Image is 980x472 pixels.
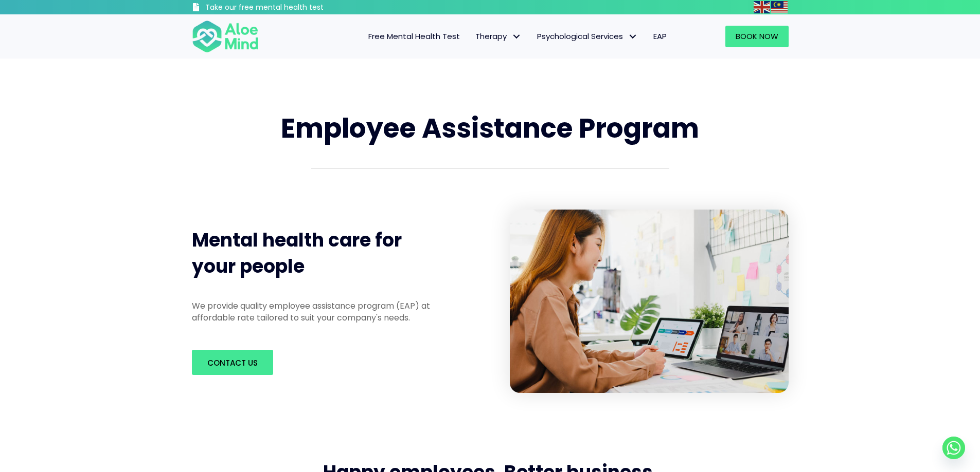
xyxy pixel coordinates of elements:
a: Whatsapp [942,437,965,459]
span: Therapy: submenu [509,29,524,44]
a: TherapyTherapy: submenu [468,26,529,47]
span: Free Mental Health Test [368,31,460,42]
a: Book Now [725,26,789,47]
a: Psychological ServicesPsychological Services: submenu [529,26,646,47]
span: EAP [653,31,667,42]
p: We provide quality employee assistance program (EAP) at affordable rate tailored to suit your com... [192,300,448,324]
a: Free Mental Health Test [361,26,468,47]
a: Contact us [192,350,273,375]
span: Psychological Services: submenu [626,29,640,44]
span: Mental health care for your people [192,227,402,279]
a: EAP [646,26,674,47]
a: Malay [771,1,789,13]
img: en [754,1,770,13]
a: Take our free mental health test [192,3,379,14]
img: Aloe mind Logo [192,20,259,53]
span: Contact us [207,357,258,368]
img: ms [771,1,788,13]
nav: Menu [272,26,674,47]
img: asian-laptop-talk-colleague [510,210,789,393]
span: Book Now [736,31,778,42]
span: Psychological Services [537,31,638,42]
span: Therapy [475,31,522,42]
a: English [754,1,771,13]
span: Employee Assistance Program [281,109,699,147]
h3: Take our free mental health test [205,3,379,13]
